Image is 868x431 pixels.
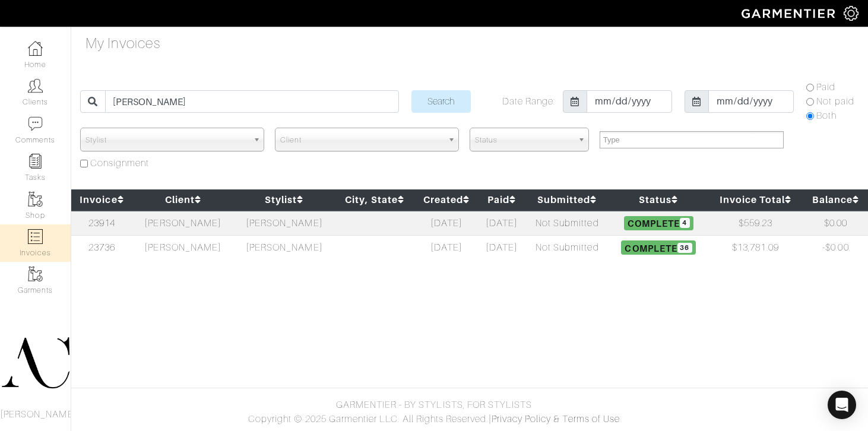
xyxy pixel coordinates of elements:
[720,194,792,205] a: Invoice Total
[28,192,43,207] img: garments-icon-b7da505a4dc4fd61783c78ac3ca0ef83fa9d6f193b1c9dc38574b1d14d53ca28.png
[708,211,803,236] td: $559.23
[736,3,844,24] img: garmentier-logo-header-white-b43fb05a5012e4ada735d5af1a66efaba907eab6374d6393d1fbf88cb4ef424d.png
[816,109,837,123] label: Both
[132,211,234,236] td: [PERSON_NAME]
[803,235,868,259] td: -$0.00
[85,128,248,152] span: Stylist
[816,94,854,109] label: Not paid
[479,211,525,236] td: [DATE]
[280,128,443,152] span: Client
[28,154,43,169] img: reminder-icon-8004d30b9f0a5d33ae49ab947aed9ed385cf756f9e5892f1edd6e32f2345188e.png
[677,243,692,253] span: 36
[525,211,609,236] td: Not Submitted
[85,35,161,52] h4: My Invoices
[411,90,471,113] input: Search
[844,6,859,21] img: gear-icon-white-bd11855cb880d31180b6d7d6211b90ccbf57a29d726f0c71d8c61bd08dd39cc2.png
[639,194,678,205] a: Status
[80,194,123,205] a: Invoice
[132,235,234,259] td: [PERSON_NAME]
[803,211,868,236] td: $0.00
[90,156,150,170] label: Consignment
[475,128,573,152] span: Status
[28,229,43,244] img: orders-icon-0abe47150d42831381b5fb84f609e132dff9fe21cb692f30cb5eec754e2cba89.png
[680,218,690,228] span: 4
[28,78,43,93] img: clients-icon-6bae9207a08558b7cb47a8932f037763ab4055f8c8b6bfacd5dc20c3e0201464.png
[414,235,479,259] td: [DATE]
[265,194,303,205] a: Stylist
[423,194,470,205] a: Created
[88,242,115,253] a: 23736
[248,414,489,424] span: Copyright © 2025 Garmentier LLC. All Rights Reserved.
[828,391,856,419] div: Open Intercom Messenger
[492,414,620,424] a: Privacy Policy & Terms of Use
[525,235,609,259] td: Not Submitted
[88,218,115,229] a: 23914
[624,216,693,230] span: Complete
[234,211,335,236] td: [PERSON_NAME]
[621,240,696,255] span: Complete
[812,194,859,205] a: Balance
[816,80,835,94] label: Paid
[28,116,43,131] img: comment-icon-a0a6a9ef722e966f86d9cbdc48e553b5cf19dbc54f86b18d962a5391bc8f6eb6.png
[502,94,556,109] label: Date Range:
[28,41,43,56] img: dashboard-icon-dbcd8f5a0b271acd01030246c82b418ddd0df26cd7fceb0bd07c9910d44c42f6.png
[537,194,597,205] a: Submitted
[479,235,525,259] td: [DATE]
[345,194,404,205] a: City, State
[105,90,399,113] input: Search for Invoice
[487,194,516,205] a: Paid
[234,235,335,259] td: [PERSON_NAME]
[165,194,201,205] a: Client
[708,235,803,259] td: $13,781.09
[414,211,479,236] td: [DATE]
[28,267,43,281] img: garments-icon-b7da505a4dc4fd61783c78ac3ca0ef83fa9d6f193b1c9dc38574b1d14d53ca28.png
